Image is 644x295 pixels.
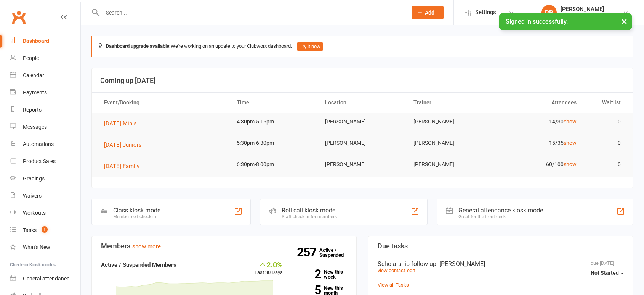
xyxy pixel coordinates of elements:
[564,118,577,125] a: show
[255,260,283,269] div: 2.0%
[23,244,50,250] div: What's New
[101,261,176,268] strong: Active / Suspended Members
[23,210,46,216] div: Workouts
[425,10,434,16] span: Add
[104,140,147,149] button: [DATE] Juniors
[541,5,557,20] div: RB
[564,161,577,167] a: show
[407,156,495,173] td: [PERSON_NAME]
[10,101,80,118] a: Reports
[10,270,80,287] a: General attendance kiosk mode
[23,175,45,182] div: Gradings
[10,239,80,256] a: What's New
[10,187,80,204] a: Waivers
[23,38,49,44] div: Dashboard
[10,222,80,239] a: Tasks 1
[318,93,407,112] th: Location
[10,32,80,50] a: Dashboard
[412,6,444,19] button: Add
[495,134,583,152] td: 15/35
[561,13,609,19] div: Warrior Taekwon-Do
[23,89,47,96] div: Payments
[23,193,42,199] div: Waivers
[564,140,577,146] a: show
[583,134,628,152] td: 0
[297,246,319,258] strong: 257
[407,267,415,273] a: edit
[23,124,47,130] div: Messages
[255,260,283,277] div: Last 30 Days
[104,163,139,170] span: [DATE] Family
[23,276,69,282] div: General attendance
[104,119,142,128] button: [DATE] Minis
[495,156,583,173] td: 60/100
[132,243,161,250] a: show more
[458,207,543,214] div: General attendance kiosk mode
[495,93,583,112] th: Attendees
[378,242,624,250] h3: Due tasks
[583,113,628,131] td: 0
[294,269,347,279] a: 2New this week
[23,227,37,233] div: Tasks
[100,77,625,84] h3: Coming up [DATE]
[297,42,323,51] button: Try it now
[495,113,583,131] td: 14/30
[100,7,402,18] input: Search...
[113,214,160,219] div: Member self check-in
[97,93,230,112] th: Event/Booking
[42,226,48,233] span: 1
[475,4,496,21] span: Settings
[583,93,628,112] th: Waitlist
[10,84,80,101] a: Payments
[318,113,407,131] td: [PERSON_NAME]
[407,93,495,112] th: Trainer
[230,113,318,131] td: 4:30pm-5:15pm
[23,55,39,61] div: People
[230,93,318,112] th: Time
[10,204,80,222] a: Workouts
[407,134,495,152] td: [PERSON_NAME]
[10,153,80,170] a: Product Sales
[10,50,80,67] a: People
[591,270,619,276] span: Not Started
[458,214,543,219] div: Great for the front desk
[282,207,337,214] div: Roll call kiosk mode
[101,242,347,250] h3: Members
[318,156,407,173] td: [PERSON_NAME]
[23,141,54,147] div: Automations
[407,113,495,131] td: [PERSON_NAME]
[23,72,44,78] div: Calendar
[104,141,142,148] span: [DATE] Juniors
[583,156,628,173] td: 0
[378,260,624,267] div: Scholarship follow up
[23,107,42,113] div: Reports
[104,120,137,127] span: [DATE] Minis
[10,118,80,136] a: Messages
[436,260,485,267] span: : [PERSON_NAME]
[104,162,145,171] button: [DATE] Family
[113,207,160,214] div: Class kiosk mode
[106,43,171,49] strong: Dashboard upgrade available:
[282,214,337,219] div: Staff check-in for members
[319,242,353,263] a: 257Active / Suspended
[378,267,405,273] a: view contact
[230,156,318,173] td: 6:30pm-8:00pm
[378,282,409,288] a: View all Tasks
[617,13,631,29] button: ×
[506,18,568,25] span: Signed in successfully.
[10,170,80,187] a: Gradings
[10,136,80,153] a: Automations
[591,266,624,280] button: Not Started
[230,134,318,152] td: 5:30pm-6:30pm
[9,8,28,27] a: Clubworx
[318,134,407,152] td: [PERSON_NAME]
[294,268,321,280] strong: 2
[23,158,56,164] div: Product Sales
[561,6,609,13] div: [PERSON_NAME]
[10,67,80,84] a: Calendar
[91,36,633,57] div: We're working on an update to your Clubworx dashboard.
